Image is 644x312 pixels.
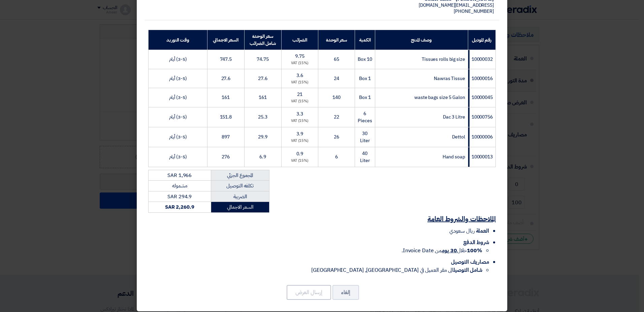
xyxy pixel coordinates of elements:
td: 10000032 [468,50,495,69]
div: (15%) VAT [284,99,316,104]
div: (15%) VAT [284,118,316,124]
span: Hand soap [443,153,465,160]
td: المجموع الجزئي [211,170,269,181]
span: 25.3 [258,113,267,121]
div: (15%) VAT [284,158,316,164]
span: 151.8 [220,113,232,121]
div: (15%) VAT [284,80,316,85]
th: سعر الوحدة [318,30,355,50]
span: 897 [222,133,230,140]
span: (3-5) أيام [169,75,187,82]
span: 21 [297,91,302,98]
button: إرسال العرض [287,285,331,300]
span: 74.75 [257,56,269,63]
span: (3-5) أيام [169,153,187,160]
u: الملاحظات والشروط العامة [427,214,496,224]
td: تكلفه التوصيل [211,181,269,191]
span: 65 [334,56,339,63]
span: SAR 294.9 [167,193,192,200]
span: (3-5) أيام [169,113,187,121]
span: 276 [222,153,230,160]
span: ريال سعودي [449,227,475,235]
td: SAR 1,966 [149,170,211,181]
span: Nawras Tissue [434,75,465,82]
span: خلال من Invoice Date. [401,246,482,255]
span: 747.5 [220,56,232,63]
span: شروط الدفع [463,238,489,246]
span: Dettol [452,133,465,140]
span: [PHONE_NUMBER] [454,8,494,15]
td: 10000756 [468,107,495,127]
span: 24 [334,75,339,82]
button: إلغاء [332,285,359,300]
strong: شامل التوصيل [453,266,482,274]
div: (15%) VAT [284,138,316,144]
span: العملة [476,227,489,235]
span: 9.75 [295,53,304,60]
li: الى مقر العميل في [GEOGRAPHIC_DATA], [GEOGRAPHIC_DATA] [148,266,482,274]
span: (3-5) أيام [169,94,187,101]
span: 22 [334,113,339,121]
th: السعر الاجمالي [207,30,245,50]
th: وصف المنتج [375,30,468,50]
span: 27.6 [221,75,231,82]
span: 40 Liter [360,150,370,164]
td: 10000016 [468,69,495,88]
span: 6.9 [259,153,266,160]
div: (15%) VAT [284,60,316,66]
span: 26 [334,133,339,140]
span: 0.9 [296,150,303,157]
span: مشموله [172,182,187,189]
span: 161 [259,94,267,101]
span: waste bags size 5 Galon [414,94,465,101]
span: (3-5) أيام [169,133,187,140]
span: 30 Liter [360,130,370,144]
th: رقم الموديل [468,30,495,50]
span: 6 [335,153,338,160]
td: 10000006 [468,127,495,147]
td: الضريبة [211,191,269,202]
span: (3-5) أيام [169,56,187,63]
td: 10000045 [468,88,495,107]
span: Tissues rolls big size [422,56,465,63]
u: 30 يوم [442,246,457,255]
span: Dac 3 Litre [443,113,465,121]
td: 10000013 [468,147,495,167]
span: 27.6 [258,75,267,82]
span: مصاريف التوصيل [451,258,489,266]
span: 3.6 [296,72,303,79]
span: 140 [332,94,341,101]
span: 29.9 [258,133,267,140]
span: 1 Box [359,75,371,82]
span: 3.3 [296,110,303,118]
span: 3.9 [296,130,303,137]
th: الكمية [355,30,375,50]
span: 161 [222,94,230,101]
td: السعر الاجمالي [211,202,269,213]
th: وقت التوريد [149,30,207,50]
span: [EMAIL_ADDRESS][DOMAIN_NAME] [419,2,494,9]
th: سعر الوحدة شامل الضرائب [244,30,281,50]
strong: SAR 2,260.9 [165,203,194,211]
span: 6 Pieces [358,110,372,124]
span: 10 Box [358,56,372,63]
th: الضرائب [281,30,318,50]
strong: 100% [467,246,482,255]
span: 1 Box [359,94,371,101]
